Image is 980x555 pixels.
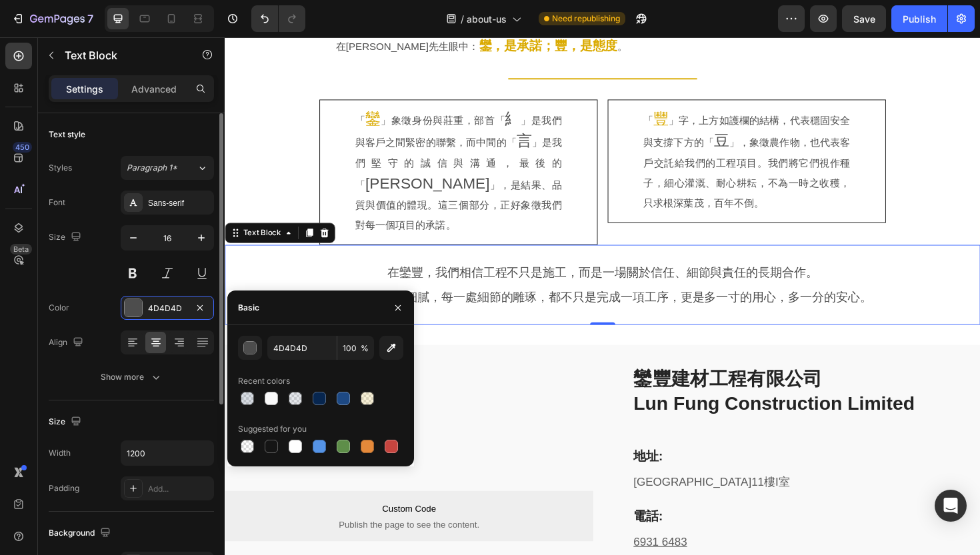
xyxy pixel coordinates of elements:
div: Recent colors [238,375,290,387]
span: 在鑾豐，我們相信工程不只是施工，而是一場關於信任、細節與責任的長期合作。 [172,242,628,256]
span: 豆 [518,101,534,119]
span: Paragraph 1* [127,162,177,174]
div: Open Intercom Messenger [935,490,967,522]
button: Publish [891,5,947,32]
div: 450 [13,142,32,153]
div: Size [49,229,84,247]
div: Font [49,197,65,209]
span: 豐 [454,77,470,95]
div: Undo/Redo [251,5,305,32]
div: Text style [49,129,85,141]
div: Basic [238,302,259,314]
a: 6931 6483 [433,528,489,541]
p: Advanced [131,82,177,96]
div: Text Block [17,201,62,213]
div: Background [49,524,113,542]
span: Need republishing [552,13,620,25]
button: Save [842,5,886,32]
h3: 電話: [431,497,790,517]
p: Settings [66,82,103,96]
div: Size [49,413,84,431]
div: Width [49,447,71,459]
span: % [361,342,369,354]
button: Paragraph 1* [121,156,214,180]
div: Suggested for you [238,423,307,435]
p: Text Block [65,47,178,63]
div: Publish [903,12,936,26]
div: Show more [101,370,163,384]
p: [GEOGRAPHIC_DATA]11樓I室 [433,460,789,482]
span: 每一筆工藝的細膩，每一處細節的雕琢，都不只是完成一項工序，更是多一寸的用心，多一分的安心。 [115,268,685,282]
iframe: Design area [225,37,980,555]
span: 糹 [297,77,313,95]
button: Show more [49,365,214,389]
div: Padding [49,482,79,494]
div: Color [49,302,69,314]
h2: 鑾豐建材工程有限公司 Lun Fung Construction Limited [431,347,790,402]
button: 7 [5,5,99,32]
h3: 地址: [431,434,790,454]
p: 「 」字，上方如護欄的結構，代表穩固安全與支撐下方的「 」，象徵農作物，也代表客戶交託給我們的工程項目。我們將它們視作種子，細心灌溉、耐心耕耘，不為一時之收穫，只求根深葉茂，百年不倒。 [443,76,663,187]
p: 7 [87,11,93,27]
div: Align [49,334,86,352]
strong: 鑾，是承諾；豐，是態度 [269,1,416,16]
input: Eg: FFFFFF [267,336,337,360]
span: 言 [309,101,325,119]
p: 「 」象徵身份與莊重，部首「 」是我們與客戶之間緊密的聯繫，而中間的「 」是我們堅守的誠信與溝通，最後的「 」，是結果、品質與價值的體現。這三個部分，正好象徵我們對每一個項目的承諾。 [138,76,357,210]
input: Auto [121,441,213,465]
div: Add... [148,483,211,495]
span: / [461,12,464,26]
div: Sans-serif [148,197,211,209]
div: Styles [49,162,72,174]
span: 鑾 [149,77,165,95]
div: 4D4D4D [148,302,187,314]
span: [PERSON_NAME] [149,145,280,163]
div: Beta [10,244,32,255]
span: Save [853,13,875,25]
span: about-us [467,12,507,26]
